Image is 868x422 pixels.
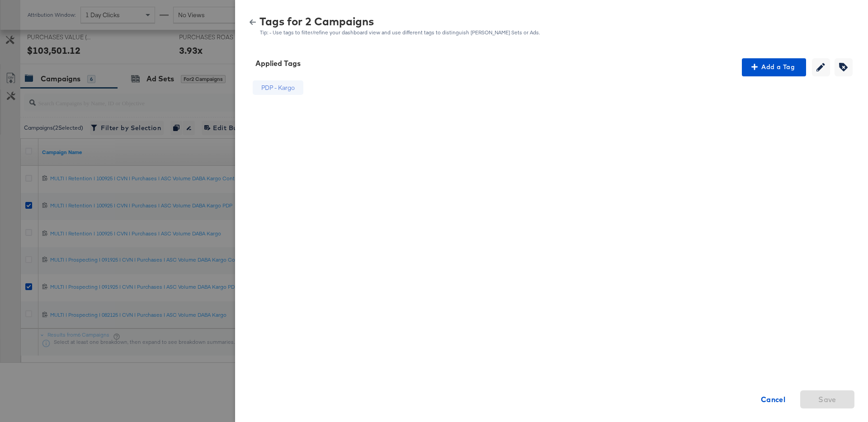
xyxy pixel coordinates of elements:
[837,2,863,28] button: Close
[745,61,802,73] span: Add a Tag
[746,390,800,408] button: Cancel
[259,29,540,36] div: Tip: - Use tags to filter/refine your dashboard view and use different tags to distinguish [PERSO...
[255,58,301,69] div: Applied Tags
[261,84,295,92] div: PDP - Kargo
[259,16,540,26] div: Tags for 2 Campaigns
[742,58,806,76] button: Add a Tag
[761,393,786,406] strong: Cancel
